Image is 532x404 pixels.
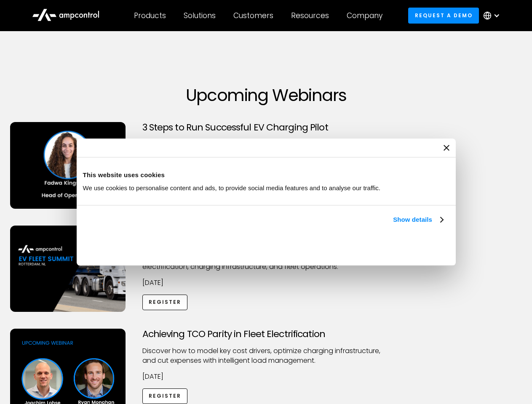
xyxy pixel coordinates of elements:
[325,234,446,259] button: Okay
[142,372,390,381] p: [DATE]
[142,295,188,310] a: Register
[233,11,273,20] div: Customers
[347,11,382,20] div: Company
[393,215,443,225] a: Show details
[83,184,381,191] span: We use cookies to personalise content and ads, to provide social media features and to analyse ou...
[142,122,390,133] h3: 3 Steps to Run Successful EV Charging Pilot
[444,145,449,151] button: Close banner
[291,11,329,20] div: Resources
[83,170,449,180] div: This website uses cookies
[10,85,522,105] h1: Upcoming Webinars
[134,11,166,20] div: Products
[142,329,390,340] h3: Achieving TCO Parity in Fleet Electrification
[184,11,216,20] div: Solutions
[142,388,188,404] a: Register
[142,278,390,287] p: [DATE]
[142,346,390,365] p: Discover how to model key cost drivers, optimize charging infrastructure, and cut expenses with i...
[408,8,479,23] a: Request a demo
